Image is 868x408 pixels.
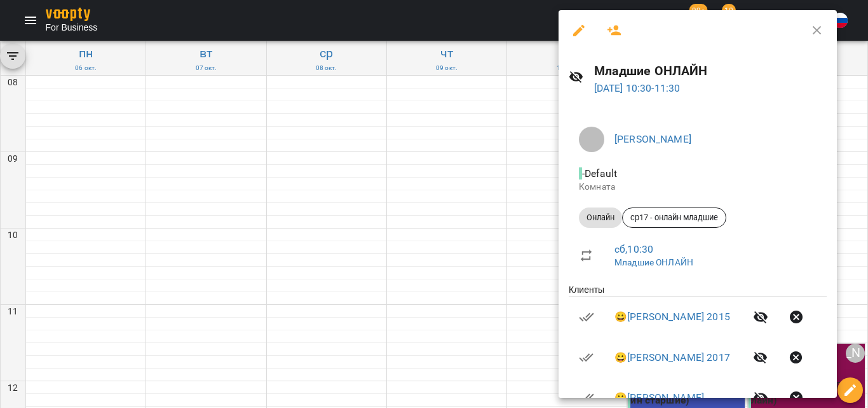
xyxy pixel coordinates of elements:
[579,390,594,405] svg: Визит оплачен
[579,309,594,325] svg: Визит оплачен
[614,257,693,267] a: Младшие ОНЛАЙН
[594,81,827,96] a: [DATE] 10:30-11:30
[614,311,730,323] a: 😀[PERSON_NAME] 2015
[579,212,622,223] span: Онлайн
[623,212,726,223] span: ср17 - онлайн младшие
[622,208,726,228] div: ср17 - онлайн младшие
[594,81,827,96] p: [DATE] 10:30 - 11:30
[579,181,817,193] p: Комната
[594,61,827,81] h6: Младшие ОНЛАЙН
[579,167,620,179] span: - Default
[579,350,594,365] svg: Визит оплачен
[614,351,730,363] a: 😀[PERSON_NAME] 2017
[614,133,691,145] a: [PERSON_NAME]
[614,391,704,404] a: 😀[PERSON_NAME]
[614,243,653,255] a: сб , 10:30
